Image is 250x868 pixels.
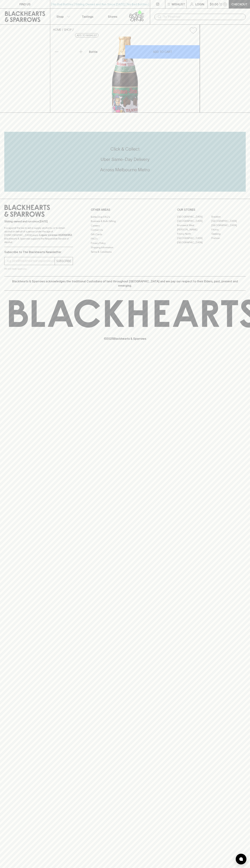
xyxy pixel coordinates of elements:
[56,259,71,263] p: SUBSCRIBE
[4,226,73,244] p: It is against the law to sell or supply alcohol to, or to obtain alcohol on behalf of a person un...
[91,208,159,212] p: OTHER AREAS
[4,250,73,254] p: Subscribe to The Blackhearts Newsletter
[108,14,117,19] p: Stores
[177,228,211,232] a: [PERSON_NAME]
[56,14,64,19] p: Shop
[210,2,218,6] p: $0.00
[53,28,61,31] a: HOME
[39,234,72,236] strong: Liquor License #32064953
[64,28,72,31] a: SHOP
[177,215,211,219] a: [GEOGRAPHIC_DATA]
[4,146,246,152] h5: Click & Collect
[7,279,243,288] p: Blackhearts & Sparrows acknowledges the traditional Custodians of land throughout [GEOGRAPHIC_DAT...
[172,2,185,6] p: Wishlist
[4,132,246,192] div: Call to action block
[91,223,159,228] a: Careers
[91,228,159,232] a: Contact Us
[19,2,31,6] p: FIND US
[91,241,159,245] a: Privacy Policy
[50,9,75,24] button: Shop
[91,215,159,219] a: Bottle Drop FAQ's
[211,219,246,223] a: [GEOGRAPHIC_DATA]
[163,14,243,20] input: Try "Pinot noir"
[177,219,211,223] a: [GEOGRAPHIC_DATA]
[177,208,246,212] p: OUR STORES
[7,258,55,264] input: e.g. jane@blackheartsandsparrows.com.au
[91,232,159,236] a: Gift Cards
[211,236,246,240] a: Prahran
[75,9,100,24] a: Tastings
[177,240,211,245] a: [GEOGRAPHIC_DATA]
[4,156,246,162] h5: Uber Same-Day Delivery
[188,26,198,35] button: Add to wishlist
[4,220,73,223] p: Sibling owned and run since [DATE]
[4,267,73,271] p: We will never spam you
[231,2,247,6] p: Checkout
[211,215,246,219] a: Braddon
[195,2,204,6] p: Login
[4,167,246,173] h5: Across Melbourne Metro
[239,857,243,861] img: bubble-icon
[50,37,200,113] img: 23429.png
[91,250,159,254] a: Terms & Conditions
[211,228,246,232] a: Fitzroy
[177,236,211,240] a: [GEOGRAPHIC_DATA]
[125,45,200,59] button: ADD TO CART
[75,33,98,38] button: Add to wishlist
[211,223,246,228] a: [GEOGRAPHIC_DATA]
[55,257,73,265] button: SUBSCRIBE
[88,48,125,55] div: Bottle
[91,237,159,241] a: FAQ's
[177,223,211,228] a: Brunswick West
[100,9,125,24] a: Stores
[224,3,226,5] p: 0
[177,232,211,236] a: Fitzroy North
[89,50,98,54] p: Bottle
[91,219,159,223] a: Business & Bulk Gifting
[211,232,246,236] a: Geelong
[82,14,93,19] p: Tastings
[153,50,172,54] p: ADD TO CART
[91,245,159,250] a: Shipping Information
